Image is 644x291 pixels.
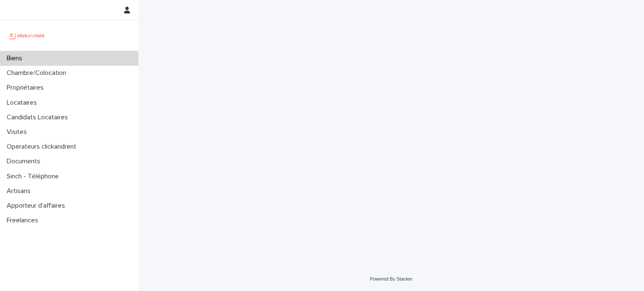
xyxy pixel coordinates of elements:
p: Propriétaires [3,84,50,92]
a: Powered By Stacker [370,276,412,281]
p: Locataires [3,99,44,107]
p: Artisans [3,187,37,195]
p: Apporteur d'affaires [3,202,72,210]
p: Operateurs clickandrent [3,143,83,151]
img: UCB0brd3T0yccxBKYDjQ [7,27,47,44]
p: Sinch - Téléphone [3,173,65,180]
p: Candidats Locataires [3,113,75,121]
p: Biens [3,54,29,62]
p: Chambre/Colocation [3,69,73,77]
p: Documents [3,157,47,165]
p: Freelances [3,216,45,224]
p: Visites [3,128,34,136]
